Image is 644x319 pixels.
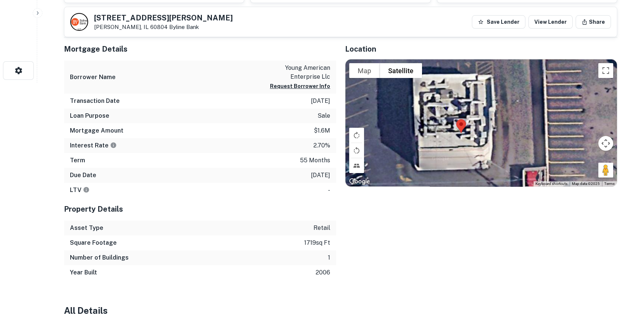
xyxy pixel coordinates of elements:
button: Request Borrower Info [270,82,330,91]
a: View Lender [528,15,573,29]
button: Save Lender [472,15,525,29]
button: Map camera controls [598,136,613,151]
h5: Location [345,43,617,55]
h6: Square Footage [70,238,117,247]
button: Keyboard shortcuts [535,181,567,186]
p: retail [313,224,330,232]
h4: All Details [64,304,617,317]
h6: Interest Rate [70,141,117,150]
a: Terms (opens in new tab) [604,182,615,186]
h6: Number of Buildings [70,253,129,262]
svg: The interest rates displayed on the website are for informational purposes only and may be report... [110,142,117,149]
h6: Due Date [70,171,96,180]
p: 55 months [300,156,330,165]
a: Byline Bank [169,24,199,30]
p: - [328,186,330,195]
p: 1719 sq ft [304,238,330,247]
button: Share [576,15,611,29]
a: Open this area in Google Maps (opens a new window) [347,177,372,186]
p: 2.70% [313,141,330,150]
p: 1 [328,253,330,262]
img: Google [347,177,372,186]
h5: Property Details [64,204,336,215]
h6: Loan Purpose [70,111,109,120]
p: sale [318,111,330,120]
h6: Asset Type [70,224,103,232]
iframe: Chat Widget [607,260,644,295]
p: [DATE] [311,171,330,180]
button: Show satellite imagery [380,63,422,78]
h6: Term [70,156,85,165]
h5: Mortgage Details [64,43,336,55]
h6: LTV [70,186,90,195]
h6: Transaction Date [70,97,120,105]
button: Rotate map clockwise [349,128,364,143]
button: Toggle fullscreen view [598,63,613,78]
span: Map data ©2025 [572,182,600,186]
button: Tilt map [349,158,364,173]
p: [PERSON_NAME], IL 60804 [94,24,233,30]
p: young american enterprise llc [263,64,330,81]
p: [DATE] [311,97,330,105]
button: Show street map [349,63,380,78]
h6: Year Built [70,268,97,277]
p: $1.6m [314,126,330,135]
h5: [STREET_ADDRESS][PERSON_NAME] [94,14,233,22]
p: 2006 [316,268,330,277]
button: Rotate map counterclockwise [349,143,364,158]
svg: LTVs displayed on the website are for informational purposes only and may be reported incorrectly... [83,186,90,193]
button: Drag Pegman onto the map to open Street View [598,163,613,178]
h6: Borrower Name [70,73,116,82]
h6: Mortgage Amount [70,126,123,135]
